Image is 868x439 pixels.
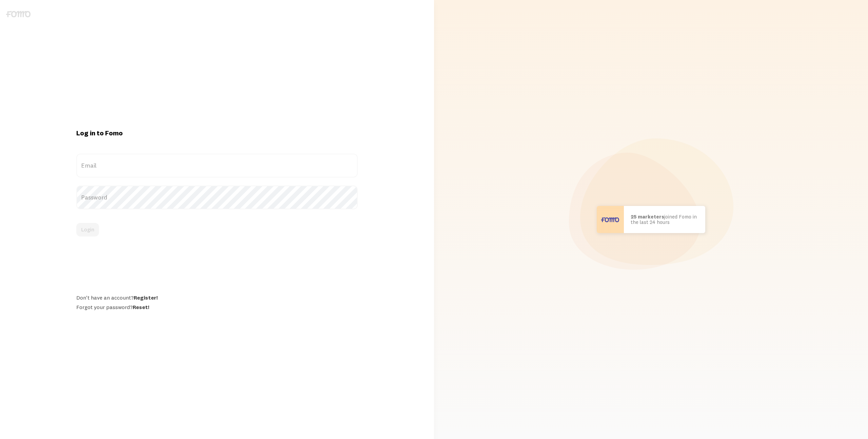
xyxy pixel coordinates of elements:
h1: Log in to Fomo [76,129,357,137]
p: joined Fomo in the last 24 hours [631,214,698,225]
img: User avatar [597,206,624,233]
div: Don't have an account? [76,294,357,301]
div: Forgot your password? [76,304,357,310]
label: Email [76,154,357,177]
a: Reset! [133,304,149,310]
label: Password [76,186,357,209]
img: fomo-logo-gray-b99e0e8ada9f9040e2984d0d95b3b12da0074ffd48d1e5cb62ac37fc77b0b268.svg [6,11,31,17]
a: Register! [134,294,158,301]
b: 25 marketers [631,213,664,220]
